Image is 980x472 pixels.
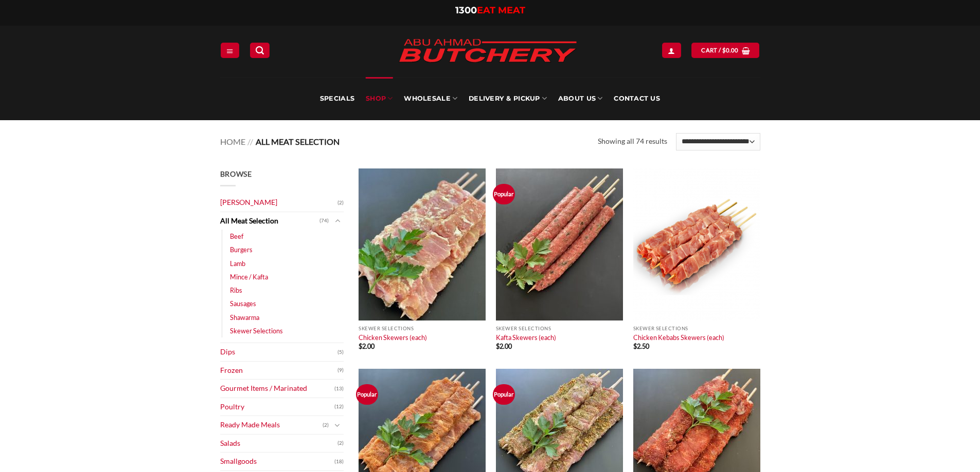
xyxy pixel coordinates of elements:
[220,212,319,230] a: All Meat Selection
[220,452,334,470] a: Smallgoods
[220,416,323,434] a: Ready Made Meals
[337,436,344,451] span: (2)
[319,213,329,229] span: (74)
[247,137,253,146] span: //
[230,284,242,297] a: Ribs
[469,77,547,120] a: Delivery & Pickup
[477,5,525,16] span: EAT MEAT
[220,137,245,146] a: Home
[230,243,253,256] a: Burgers
[598,136,667,147] p: Showing all 74 results
[220,169,252,178] span: Browse
[701,46,738,55] span: Cart /
[323,418,329,433] span: (2)
[633,342,637,350] span: $
[220,194,337,212] a: [PERSON_NAME]
[633,326,760,331] p: Skewer Selections
[331,420,344,431] button: Toggle
[558,77,602,120] a: About Us
[250,43,270,58] a: Search
[496,168,623,320] img: Kafta Skewers
[366,77,393,120] a: SHOP
[633,168,760,320] img: Chicken Kebabs Skewers
[220,343,337,361] a: Dips
[337,363,344,378] span: (9)
[691,43,759,58] a: View cart
[633,342,649,350] bdi: 2.50
[230,270,268,284] a: Mince / Kafta
[230,257,245,270] a: Lamb
[390,32,585,71] img: Abu Ahmad Butchery
[614,77,660,120] a: Contact Us
[334,454,344,469] span: (18)
[455,5,477,16] span: 1300
[359,333,427,342] a: Chicken Skewers (each)
[220,380,334,398] a: Gourmet Items / Marinated
[455,5,525,16] a: 1300EAT MEAT
[220,362,337,380] a: Frozen
[320,77,354,120] a: Specials
[359,168,486,320] img: Chicken Skewers
[404,77,457,120] a: Wholesale
[337,345,344,360] span: (5)
[230,297,256,310] a: Sausages
[256,137,340,146] span: All Meat Selection
[337,195,344,211] span: (2)
[676,133,760,150] select: Shop order
[496,342,512,350] bdi: 2.00
[230,324,283,337] a: Skewer Selections
[722,46,726,55] span: $
[230,311,259,324] a: Shawarma
[496,326,623,331] p: Skewer Selections
[359,342,362,350] span: $
[331,215,344,226] button: Toggle
[633,333,724,342] a: Chicken Kebabs Skewers (each)
[722,47,739,53] bdi: 0.00
[496,342,500,350] span: $
[334,399,344,414] span: (12)
[496,333,556,342] a: Kafta Skewers (each)
[220,435,337,452] a: Salads
[221,43,239,58] a: Menu
[334,381,344,397] span: (13)
[359,326,486,331] p: Skewer Selections
[220,398,334,416] a: Poultry
[359,342,375,350] bdi: 2.00
[662,43,681,58] a: Login
[230,230,243,243] a: Beef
